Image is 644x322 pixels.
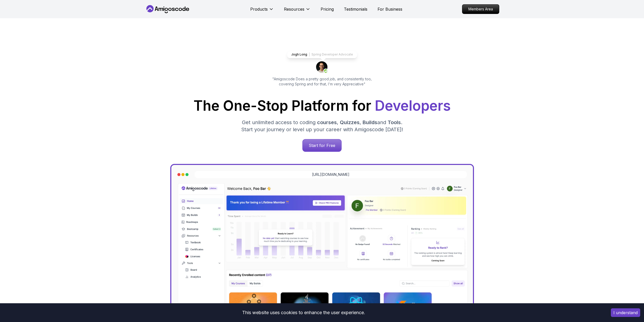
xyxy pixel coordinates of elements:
p: Jogh Long [291,52,307,56]
button: Accept cookies [611,308,640,317]
img: josh long [316,61,328,73]
a: For Business [378,6,402,12]
span: Tools [388,119,401,125]
p: Spring Developer Advocate [311,52,353,56]
div: This website uses cookies to enhance the user experience. [4,307,603,318]
a: Pricing [321,6,334,12]
p: Products [250,6,268,12]
a: Members Area [462,4,499,14]
span: courses [317,119,337,125]
p: "Amigoscode Does a pretty good job, and consistently too, covering Spring and for that, I'm very ... [265,77,379,87]
a: Testimonials [344,6,367,12]
span: Quizzes [340,119,360,125]
p: Members Area [462,5,499,14]
span: Developers [375,97,451,114]
p: Start for Free [303,139,341,151]
a: Start for Free [302,139,342,152]
p: Resources [284,6,304,12]
a: [URL][DOMAIN_NAME] [312,172,349,177]
button: Resources [284,6,310,16]
span: Builds [363,119,377,125]
button: Products [250,6,274,16]
p: Get unlimited access to coding , , and . Start your journey or level up your career with Amigosco... [237,119,407,133]
h1: The One-Stop Platform for [149,99,495,113]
